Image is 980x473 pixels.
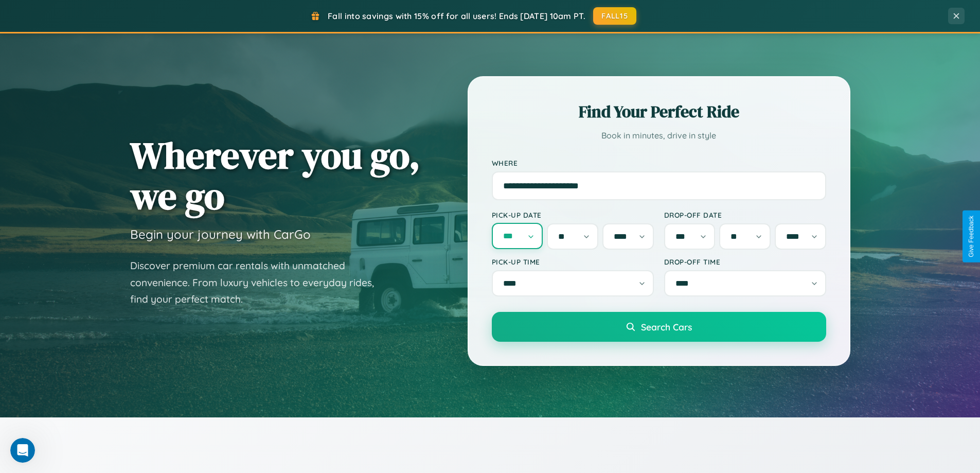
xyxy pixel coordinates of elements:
[492,100,826,123] h2: Find Your Perfect Ride
[328,11,585,21] span: Fall into savings with 15% off for all users! Ends [DATE] 10am PT.
[641,321,692,332] span: Search Cars
[492,128,826,143] p: Book in minutes, drive in style
[593,7,636,25] button: FALL15
[130,226,311,242] h3: Begin your journey with CarGo
[492,312,826,342] button: Search Cars
[10,438,35,463] iframe: Intercom live chat
[664,257,826,266] label: Drop-off Time
[130,257,387,308] p: Discover premium car rentals with unmatched convenience. From luxury vehicles to everyday rides, ...
[492,257,654,266] label: Pick-up Time
[492,211,654,219] label: Pick-up Date
[492,159,826,167] label: Where
[130,135,420,216] h1: Wherever you go, we go
[664,211,826,219] label: Drop-off Date
[968,216,975,257] div: Give Feedback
